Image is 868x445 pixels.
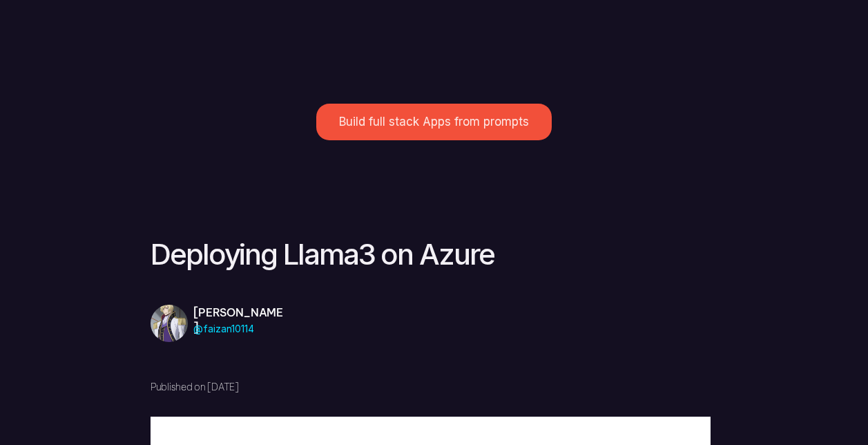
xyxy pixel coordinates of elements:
[316,104,552,140] a: Build full stack Apps from prompts
[193,305,287,336] p: [PERSON_NAME]
[339,115,529,129] p: Build full stack Apps from prompts
[193,319,287,339] p: @faizan10114
[151,236,494,272] a: Deploying Llama3 on Azure
[151,381,296,393] p: Published on [DATE]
